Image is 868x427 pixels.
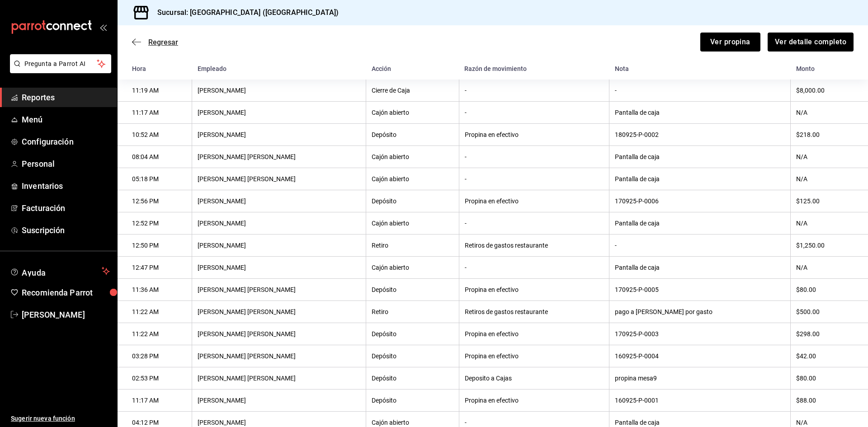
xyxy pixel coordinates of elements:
th: Pantalla de caja [609,146,791,168]
th: Propina en efectivo [459,279,609,301]
th: $125.00 [791,190,868,212]
span: Facturación [22,202,110,214]
th: [PERSON_NAME] [192,257,366,279]
th: [PERSON_NAME] [PERSON_NAME] [192,146,366,168]
th: 11:17 AM [118,389,192,412]
th: Retiros de gastos restaurante [459,235,609,257]
th: $218.00 [791,124,868,146]
th: Razón de movimiento [459,58,609,80]
th: Cajón abierto [366,146,459,168]
th: [PERSON_NAME] [PERSON_NAME] [192,301,366,323]
th: $500.00 [791,301,868,323]
th: Propina en efectivo [459,124,609,146]
th: Cajón abierto [366,102,459,124]
th: Deposito a Cajas [459,367,609,389]
th: Depósito [366,190,459,212]
th: Cajón abierto [366,257,459,279]
span: Reportes [22,91,110,103]
span: Inventarios [22,180,110,192]
button: Pregunta a Parrot AI [10,54,111,73]
button: Ver propina [700,33,760,52]
span: Personal [22,158,110,170]
th: 180925-P-0002 [609,124,791,146]
th: Propina en efectivo [459,323,609,345]
th: Nota [609,58,791,80]
th: Cajón abierto [366,212,459,235]
th: $8,000.00 [791,80,868,102]
th: N/A [791,146,868,168]
th: $42.00 [791,345,868,367]
th: 02:53 PM [118,367,192,389]
th: N/A [791,168,868,190]
th: propina mesa9 [609,367,791,389]
span: Configuración [22,136,110,148]
th: $298.00 [791,323,868,345]
th: Propina en efectivo [459,345,609,367]
th: 170925-P-0003 [609,323,791,345]
th: $80.00 [791,367,868,389]
th: pago a [PERSON_NAME] por gasto [609,301,791,323]
th: 12:47 PM [118,257,192,279]
th: [PERSON_NAME] [PERSON_NAME] [192,323,366,345]
th: 170925-P-0005 [609,279,791,301]
th: Pantalla de caja [609,168,791,190]
th: Monto [791,58,868,80]
span: Sugerir nueva función [11,414,110,423]
th: Depósito [366,367,459,389]
th: 11:19 AM [118,80,192,102]
th: - [459,257,609,279]
th: Acción [366,58,459,80]
th: 11:17 AM [118,102,192,124]
th: 12:56 PM [118,190,192,212]
th: 12:50 PM [118,235,192,257]
th: 160925-P-0004 [609,345,791,367]
th: 11:22 AM [118,301,192,323]
span: Ayuda [22,266,98,277]
th: [PERSON_NAME] [192,102,366,124]
th: [PERSON_NAME] [192,80,366,102]
th: Hora [118,58,192,80]
th: 160925-P-0001 [609,389,791,412]
th: - [459,102,609,124]
th: Retiro [366,301,459,323]
th: [PERSON_NAME] [PERSON_NAME] [192,345,366,367]
th: Cierre de Caja [366,80,459,102]
th: [PERSON_NAME] [192,124,366,146]
th: - [609,235,791,257]
th: Retiros de gastos restaurante [459,301,609,323]
th: 11:36 AM [118,279,192,301]
th: Depósito [366,345,459,367]
th: Cajón abierto [366,168,459,190]
button: Ver detalle completo [768,33,854,52]
th: Depósito [366,279,459,301]
th: Empleado [192,58,366,80]
th: 08:04 AM [118,146,192,168]
th: $88.00 [791,389,868,412]
th: [PERSON_NAME] [PERSON_NAME] [192,168,366,190]
span: Recomienda Parrot [22,286,110,299]
th: Propina en efectivo [459,389,609,412]
th: Propina en efectivo [459,190,609,212]
th: Pantalla de caja [609,102,791,124]
th: - [609,80,791,102]
th: $1,250.00 [791,235,868,257]
th: Retiro [366,235,459,257]
th: Depósito [366,124,459,146]
th: Pantalla de caja [609,257,791,279]
span: Menú [22,113,110,126]
h3: Sucursal: [GEOGRAPHIC_DATA] ([GEOGRAPHIC_DATA]) [150,7,339,18]
th: Depósito [366,323,459,345]
th: 170925-P-0006 [609,190,791,212]
th: [PERSON_NAME] [192,212,366,235]
th: $80.00 [791,279,868,301]
span: Suscripción [22,224,110,236]
th: 12:52 PM [118,212,192,235]
span: Pregunta a Parrot AI [24,59,97,69]
th: N/A [791,102,868,124]
th: [PERSON_NAME] [PERSON_NAME] [192,367,366,389]
th: - [459,80,609,102]
th: - [459,212,609,235]
th: [PERSON_NAME] [PERSON_NAME] [192,279,366,301]
th: [PERSON_NAME] [192,389,366,412]
th: 10:52 AM [118,124,192,146]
